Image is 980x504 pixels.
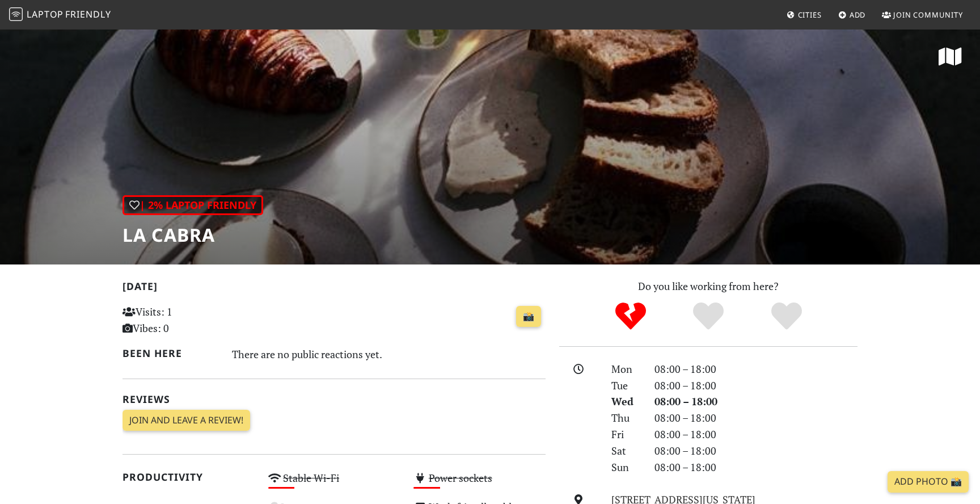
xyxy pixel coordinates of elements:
span: Cities [798,10,822,20]
span: Add [850,10,866,20]
div: Tue [605,377,648,394]
h2: Productivity [122,471,255,483]
h1: La Cabra [122,224,263,246]
div: Fri [605,426,648,443]
h2: [DATE] [122,280,546,297]
div: Wed [605,393,648,410]
div: 08:00 – 18:00 [648,443,864,459]
span: Join Community [893,10,963,20]
div: Mon [605,361,648,377]
a: 📸 [516,306,541,327]
div: 08:00 – 18:00 [648,393,864,410]
div: 08:00 – 18:00 [648,377,864,394]
div: 08:00 – 18:00 [648,426,864,443]
div: Sun [605,459,648,476]
div: Thu [605,410,648,426]
a: Add Photo 📸 [888,471,969,493]
s: Stable Wi-Fi [283,471,339,485]
div: No [592,301,670,332]
span: Friendly [65,8,111,20]
a: Join and leave a review! [122,410,250,431]
h2: Reviews [122,393,546,405]
div: 08:00 – 18:00 [648,410,864,426]
div: 08:00 – 18:00 [648,459,864,476]
img: LaptopFriendly [9,7,23,21]
span: Laptop [27,8,64,20]
p: Visits: 1 Vibes: 0 [122,304,255,337]
div: Definitely! [747,301,826,332]
s: Power sockets [429,471,492,485]
p: Do you like working from here? [559,278,857,295]
div: Sat [605,443,648,459]
h2: Been here [122,347,218,359]
div: | 2% Laptop Friendly [122,195,263,215]
a: LaptopFriendly LaptopFriendly [9,5,111,25]
div: Yes [669,301,747,332]
div: There are no public reactions yet. [232,345,546,363]
a: Add [834,5,871,25]
a: Join Community [877,5,968,25]
div: 08:00 – 18:00 [648,361,864,377]
a: Cities [782,5,826,25]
